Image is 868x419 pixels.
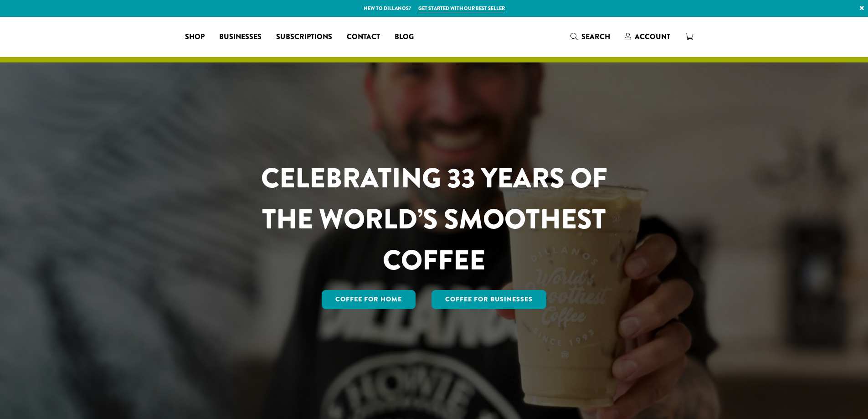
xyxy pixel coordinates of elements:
span: Businesses [219,31,262,43]
a: Coffee For Businesses [431,290,546,309]
a: Get started with our best seller [418,5,505,12]
h1: CELEBRATING 33 YEARS OF THE WORLD’S SMOOTHEST COFFEE [234,158,634,281]
span: Blog [395,31,414,43]
span: Search [581,31,610,42]
a: Search [563,29,617,44]
span: Account [635,31,670,42]
span: Subscriptions [276,31,332,43]
a: Coffee for Home [322,290,416,309]
span: Shop [185,31,205,43]
span: Contact [347,31,380,43]
a: Shop [178,30,212,44]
